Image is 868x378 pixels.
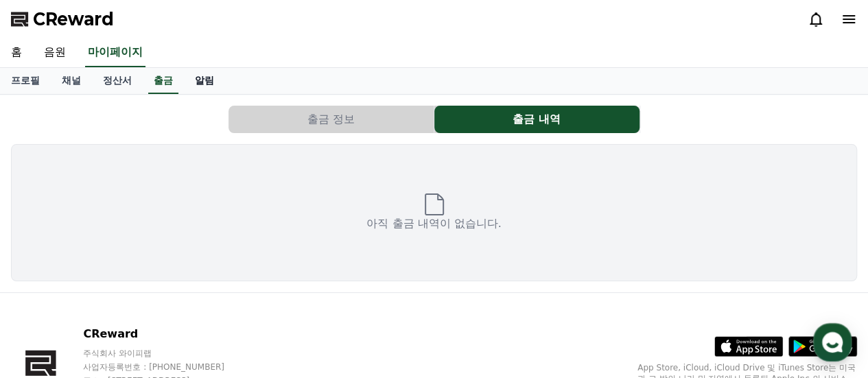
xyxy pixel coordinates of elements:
a: 홈 [4,264,91,298]
p: CReward [83,326,250,342]
span: 홈 [43,285,51,296]
a: 출금 내역 [434,106,640,133]
a: 채널 [51,68,92,94]
a: 대화 [91,264,177,298]
p: 아직 출금 내역이 없습니다. [366,215,501,232]
a: 정산서 [92,68,143,94]
a: 설정 [177,264,263,298]
button: 출금 내역 [434,106,640,133]
a: 알림 [184,68,225,94]
span: 설정 [212,285,228,296]
a: 출금 [148,68,178,94]
a: 출금 정보 [228,106,434,133]
span: 대화 [126,285,142,296]
a: 마이페이지 [85,38,145,67]
p: 사업자등록번호 : [PHONE_NUMBER] [83,362,250,373]
a: CReward [11,8,114,30]
button: 출금 정보 [228,106,434,133]
p: 주식회사 와이피랩 [83,348,250,359]
a: 음원 [33,38,77,67]
span: CReward [33,8,114,30]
